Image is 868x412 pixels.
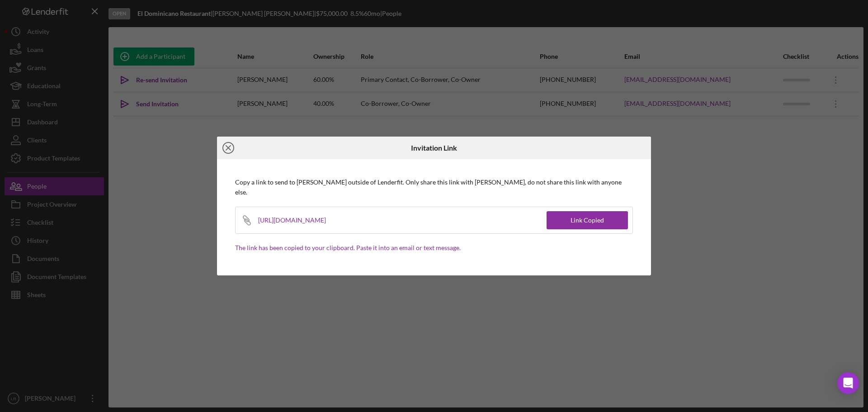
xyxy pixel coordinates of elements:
[258,207,337,233] div: [URL][DOMAIN_NAME]
[547,211,628,229] button: Link Copied
[571,211,604,229] div: Link Copied
[837,372,859,394] div: Open Intercom Messenger
[411,144,457,152] h6: Invitation Link
[235,243,633,253] p: The link has been copied to your clipboard. Paste it into an email or text message.
[235,177,633,198] p: Copy a link to send to [PERSON_NAME] outside of Lenderfit. Only share this link with [PERSON_NAME...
